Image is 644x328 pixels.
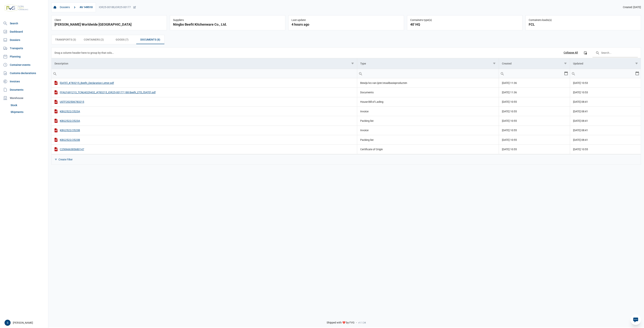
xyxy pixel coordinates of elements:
span: [DATE] 10:55 [502,148,517,151]
td: Column Updated [570,58,641,69]
span: [DATE] 11:36 [502,91,517,94]
a: Stock [9,102,47,109]
div: Drag a column header here to group by that column [55,50,115,56]
span: [DATE] 08:41 [573,129,588,132]
div: Select [564,69,568,78]
td: Column Type [357,58,499,69]
div: Warehouse [2,94,47,102]
div: [PERSON_NAME] [5,320,46,326]
button: S [5,320,11,326]
a: Dossiers [2,36,47,44]
td: Packing list [357,135,499,144]
td: Filter cell [499,69,570,78]
a: Planning [2,53,47,60]
input: Filter cell [357,69,499,78]
div: KBG2522/2523B [55,138,354,142]
td: Bewijs lvo van ijzer/staalbasisproducten [357,78,499,88]
span: Shipped with ❤️ by FVG [327,321,355,324]
div: Created [502,62,512,65]
div: Search box [52,69,58,78]
a: Invoices [2,78,47,85]
div: [DATE]_#783215_Beefit_Declaration Letter.pdf [55,81,354,85]
div: Search box [357,69,364,78]
span: [DATE] 08:41 [573,138,588,141]
div: Data grid toolbar [55,48,638,58]
div: KBG2522/2523A [55,109,354,113]
td: Certificate of Origin [357,145,499,154]
a: Customs declarations [2,69,47,77]
span: [DATE] 08:41 [573,100,588,103]
span: Show filter options for column 'Updated' [635,62,638,65]
span: [DATE] 11:36 [502,81,517,84]
span: Created: [DATE] [623,6,641,9]
td: Documents [357,88,499,97]
a: Shipments [9,109,47,115]
span: Goods (7) [116,37,128,42]
div: Suppliers [173,18,282,22]
div: Search box [499,69,506,78]
span: [DATE] 08:41 [573,110,588,113]
div: [PERSON_NAME] Worldwide [GEOGRAPHIC_DATA] [55,22,164,27]
span: Show filter options for column 'Created' [564,62,567,65]
td: Filter cell [570,69,641,78]
span: Transports (3) [55,37,76,42]
span: [DATE] 10:55 [502,129,517,132]
div: Updated [573,62,583,65]
a: Container events [2,61,47,69]
span: [DATE] 10:53 [573,81,588,84]
div: FCL [529,22,638,27]
span: Documents (8) [140,37,160,42]
div: Type [360,62,366,65]
td: Invoice [357,107,499,116]
div: KBG2522/2523A [55,119,354,123]
td: Column Created [499,58,570,69]
div: C250666385680147 [55,147,354,151]
div: Select [635,69,639,78]
div: Ningbo Beefit Kitchenware Co., Ltd. [173,22,282,27]
div: Column Chooser [582,49,589,56]
div: Description [55,62,68,65]
div: Search box [570,69,577,78]
span: [DATE] 10:55 [573,148,588,151]
a: Dashboard [2,28,47,35]
div: IOR25-00188,IOR25-00177 [99,6,136,9]
span: - [356,321,357,324]
div: USTF202506783215 [55,100,354,104]
a: Search [2,20,47,27]
div: KBG2522/2523B [55,128,354,132]
input: Filter cell [52,69,357,78]
div: 4 hours ago [292,22,401,27]
td: Packing list [357,116,499,126]
img: FVG - Global freight forwarding [3,3,30,13]
span: [DATE] 08:41 [573,119,588,122]
a: Transports [2,44,47,52]
div: Create Filter [58,158,73,161]
span: Show filter options for column 'Description' [351,62,354,65]
div: Client [55,18,164,22]
div: Data grid with 8 rows and 4 columns [52,48,641,165]
span: [DATE] 10:55 [502,100,517,103]
a: #tr 149510 [78,4,94,11]
span: Show filter options for column 'Type' [493,62,496,65]
span: [DATE] 10:55 [502,110,517,113]
div: Containers type(s) [410,18,519,22]
input: Filter cell [499,69,564,78]
a: Documents [2,86,47,93]
div: Collapse All [564,51,578,54]
a: Dossiers [58,4,71,11]
td: Invoice [357,126,499,135]
td: House Bill of Lading [357,97,499,107]
td: Column Description [52,58,357,69]
input: Filter cell [570,69,635,78]
span: [DATE] 10:55 [502,119,517,122]
div: 40' HQ [410,22,519,27]
span: Containers (2) [84,37,104,42]
div: Containers loads(s) [529,18,638,22]
div: FFAU1691213_TCNU4329432_#783215_IOR25-00177,188 Beefit_ETD_[DATE].pdf [55,90,354,94]
span: [DATE] 10:55 [502,138,517,141]
span: v1.1.34 [358,321,366,324]
input: Search in the data grid [592,48,638,57]
span: [DATE] 10:53 [573,91,588,94]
